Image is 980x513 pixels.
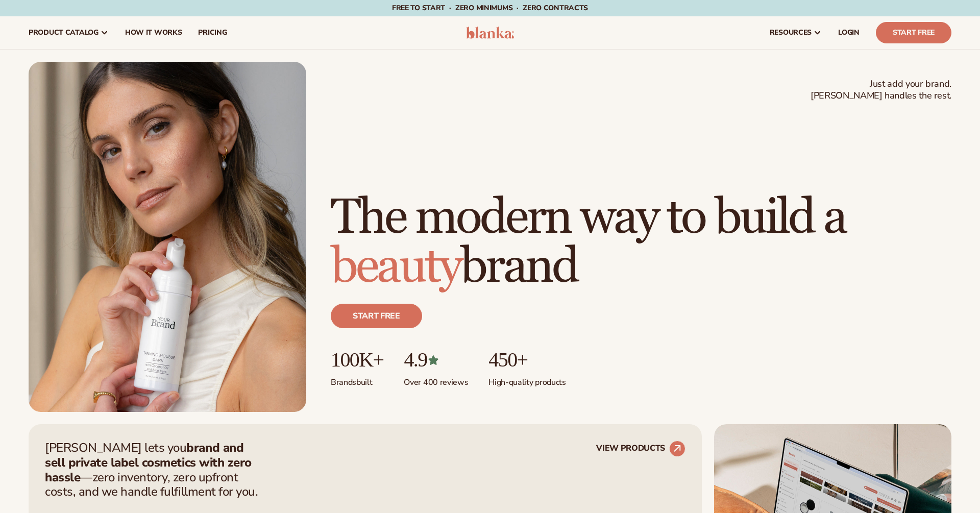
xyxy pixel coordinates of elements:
[488,349,566,371] p: 450+
[190,16,235,49] a: pricing
[488,371,566,388] p: High-quality products
[404,371,468,388] p: Over 400 reviews
[45,441,264,499] p: [PERSON_NAME] lets you —zero inventory, zero upfront costs, and we handle fulfillment for you.
[198,29,227,37] span: pricing
[466,27,514,39] img: logo
[830,16,868,49] a: LOGIN
[331,237,460,297] span: beauty
[404,349,468,371] p: 4.9
[838,29,860,37] span: LOGIN
[876,22,951,43] a: Start Free
[29,29,99,37] span: product catalog
[811,78,951,102] span: Just add your brand. [PERSON_NAME] handles the rest.
[770,29,812,37] span: resources
[45,439,252,485] strong: brand and sell private label cosmetics with zero hassle
[331,349,383,371] p: 100K+
[331,193,951,291] h1: The modern way to build a brand
[29,62,306,412] img: Female holding tanning mousse.
[762,16,830,49] a: resources
[331,371,383,388] p: Brands built
[596,441,685,457] a: VIEW PRODUCTS
[117,16,190,49] a: How It Works
[331,304,422,328] a: Start free
[125,29,182,37] span: How It Works
[20,16,117,49] a: product catalog
[392,3,588,13] span: Free to start · ZERO minimums · ZERO contracts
